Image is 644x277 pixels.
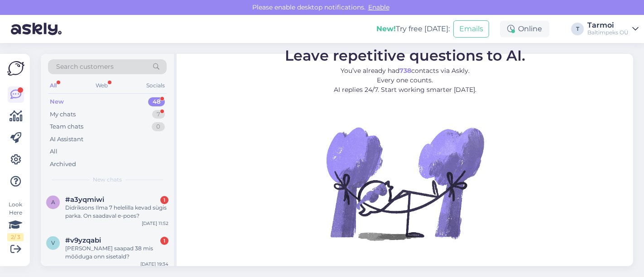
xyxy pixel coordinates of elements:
div: New [50,97,64,106]
span: #a3yqmiwi [65,196,104,204]
div: 1 [160,237,168,245]
div: Tarmoi [587,22,629,29]
div: AI Assistant [50,135,83,144]
img: Askly Logo [7,61,24,76]
div: [PERSON_NAME] saapad 38 mis mõõduga onn sisetald? [65,244,168,261]
div: T [571,23,584,35]
div: Look Here [7,201,24,241]
div: [DATE] 11:52 [142,220,168,227]
div: Socials [144,80,167,91]
span: New chats [93,176,122,184]
a: TarmoiBaltimpeks OÜ [587,22,639,36]
b: 738 [399,67,411,75]
b: New! [376,24,396,33]
div: Didriksons Ilma 7 helelilla kevad sùgis parka. On saadaval e-poes? [65,204,168,220]
div: Web [94,80,110,91]
div: 2 / 3 [7,233,24,241]
div: All [48,80,58,91]
div: Archived [50,160,76,169]
span: #v9yzqabi [65,236,101,244]
div: Team chats [50,122,83,131]
div: All [50,147,58,156]
span: Leave repetitive questions to AI. [285,47,525,64]
span: Search customers [56,62,114,72]
p: You’ve already had contacts via Askly. Every one counts. AI replies 24/7. Start working smarter [... [285,66,525,95]
div: 1 [160,196,168,204]
span: v [51,239,55,246]
img: No Chat active [323,102,486,265]
div: Try free [DATE]: [376,24,450,34]
div: 0 [152,122,165,131]
div: Baltimpeks OÜ [587,29,629,36]
div: [DATE] 19:34 [140,261,168,267]
div: 7 [152,110,165,119]
div: 48 [148,97,165,106]
button: Emails [453,20,489,38]
span: a [51,199,55,205]
div: Online [500,21,549,37]
span: Enable [365,3,392,11]
div: My chats [50,110,76,119]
